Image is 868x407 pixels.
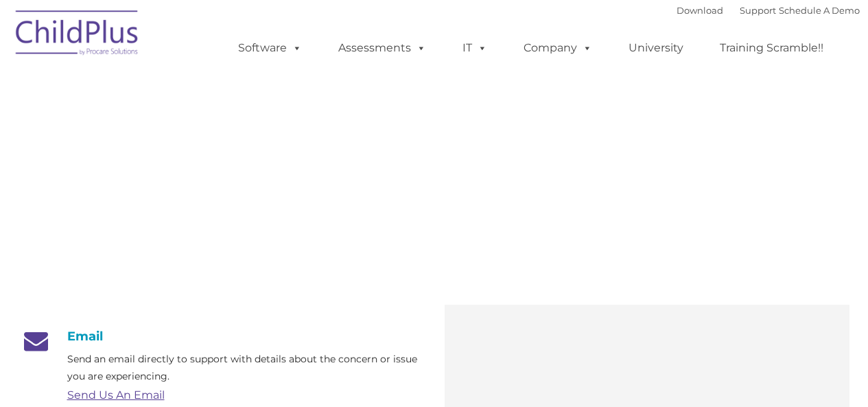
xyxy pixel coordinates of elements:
[449,34,501,62] a: IT
[9,1,146,69] img: ChildPlus by Procare Solutions
[740,5,776,16] a: Support
[615,34,697,62] a: University
[67,388,165,402] a: Send Us An Email
[677,5,723,16] a: Download
[67,351,424,385] p: Send an email directly to support with details about the concern or issue you are experiencing.
[677,5,860,16] font: |
[779,5,860,16] a: Schedule A Demo
[706,34,837,62] a: Training Scramble!!
[325,34,440,62] a: Assessments
[510,34,606,62] a: Company
[224,34,316,62] a: Software
[19,329,424,344] h4: Email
